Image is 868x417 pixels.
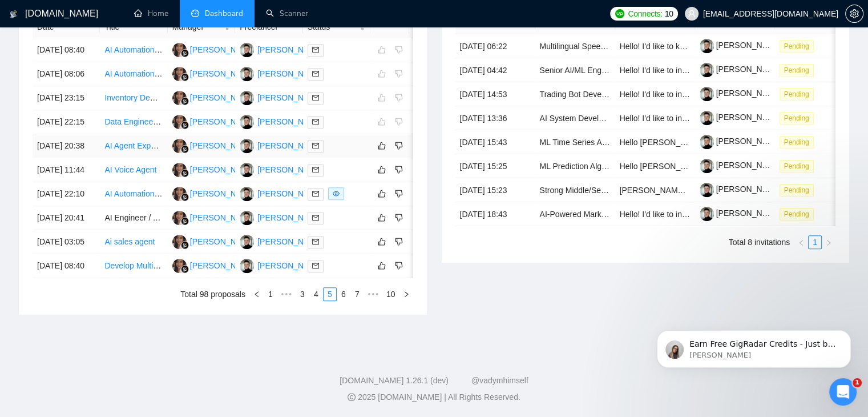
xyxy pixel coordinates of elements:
span: like [378,189,386,198]
div: [PERSON_NAME] [190,163,256,176]
a: AI System Development for Architectural and Engineering Blueprints [540,114,781,123]
img: c1h3_ABWfiZ8vSSYqO92aZhenu0wkEgYXoMpnFHMNc9Tj5AhixlC0nlfvG6Vgja2xj [700,183,714,197]
img: BK [240,115,254,129]
td: Senior AI/ML Engineer: Build an AI System That Thinks Like a Patent Attorney [535,58,615,82]
img: BK [240,187,254,201]
button: like [375,139,389,153]
a: 4 [310,288,322,300]
a: AI Automation [PERSON_NAME] Needed for Gumloop/N8N/Make Projects [104,189,370,198]
td: AI System Development for Architectural and Engineering Blueprints [535,106,615,130]
a: Відкрити в довідковому центрі [125,336,268,345]
span: like [378,213,386,222]
a: [PERSON_NAME] [700,89,782,98]
a: 10 [383,288,399,300]
div: [PERSON_NAME] [257,139,323,152]
div: [PERSON_NAME] [257,43,323,56]
a: AI-Powered Marketing Data Warehouse & Insights Architect [540,210,751,219]
button: go back [7,5,29,26]
td: ML Prediction Algorithm [535,154,615,178]
a: setting [845,9,863,18]
a: Strong Middle/Senior Data Engineer [540,186,668,195]
span: smiley reaction [211,299,241,322]
span: Pending [780,136,814,149]
img: BK [240,139,254,153]
button: left [250,287,264,301]
span: Pending [780,64,814,77]
td: [DATE] 15:43 [455,130,535,154]
li: Next 5 Pages [364,287,382,301]
a: 3 [296,288,309,300]
button: like [375,163,389,177]
a: BK[PERSON_NAME] [240,189,323,198]
a: [PERSON_NAME] [700,161,782,170]
a: DS[PERSON_NAME] [172,165,256,174]
img: DS [172,259,187,273]
li: 10 [382,287,399,301]
div: [PERSON_NAME] [257,211,323,224]
a: [PERSON_NAME] [700,65,782,74]
img: gigradar-bm.png [181,217,189,225]
button: dislike [392,187,406,201]
td: [DATE] 20:38 [33,134,100,158]
span: like [378,141,386,150]
span: 1 [853,378,862,387]
div: [PERSON_NAME] [190,91,256,104]
td: AI Agent Expert for Retail Real Estate Scoring Model Automation [100,134,167,158]
div: [PERSON_NAME] [257,187,323,200]
img: gigradar-bm.png [181,193,189,201]
li: Total 98 proposals [180,287,245,301]
a: Data Engineer / ML Engineer with Agnetic AI Experience [104,117,304,126]
a: searchScanner [266,9,308,18]
a: BK[PERSON_NAME] [240,141,323,150]
button: dislike [392,139,406,153]
a: Develop Multi-Format AI Content Generation Pipeline with n8n, [PERSON_NAME] & Veo3 [104,261,423,270]
span: mail [312,94,319,101]
td: [DATE] 14:53 [455,82,535,106]
td: AI Engineer / AI Systems Deployment Specialist Needed [100,206,167,230]
td: AI Voice Agent [100,158,167,182]
li: Next Page [399,287,413,301]
span: mail [312,70,319,77]
button: left [794,235,808,249]
div: [PERSON_NAME] [190,259,256,272]
a: DS[PERSON_NAME] [172,93,256,102]
a: Trading Bot Development & Backtesting for SpotGrid Strategy [540,90,758,99]
li: 6 [337,287,350,301]
a: Multilingual Speech Recording Vendors [540,42,679,51]
div: [PERSON_NAME] [257,91,323,104]
a: DS[PERSON_NAME] [172,236,256,246]
button: dislike [392,235,406,248]
img: BK [240,43,254,57]
a: Pending [780,65,818,74]
img: DS [172,235,187,249]
a: DS[PERSON_NAME] [172,260,256,270]
span: mail [312,142,319,149]
td: [DATE] 08:06 [33,62,100,86]
div: [PERSON_NAME] [190,43,256,56]
button: like [375,187,389,201]
span: mail [312,118,319,125]
td: [DATE] 06:22 [455,34,535,58]
span: 😐 [188,299,204,322]
div: [PERSON_NAME] [190,235,256,248]
a: BK[PERSON_NAME] [240,165,323,174]
span: dislike [395,237,403,246]
a: DS[PERSON_NAME] [172,117,256,126]
li: Total 8 invitations [729,235,790,249]
td: [DATE] 15:25 [455,154,535,178]
li: 1 [808,235,822,249]
td: AI Automation Specialist Needed for Gumloop/N8N/Make Projects [100,182,167,206]
span: Connects: [628,7,662,20]
td: [DATE] 08:40 [33,38,100,62]
li: Previous Page [250,287,264,301]
a: DS[PERSON_NAME] [172,189,256,198]
a: BK[PERSON_NAME] [240,236,323,246]
td: ML Time Series Analysis [535,130,615,154]
span: like [378,165,386,174]
span: Dashboard [205,9,243,18]
span: Pending [780,208,814,220]
a: Ai sales agent [104,237,155,246]
a: DS[PERSON_NAME] [172,45,256,54]
span: Earn Free GigRadar Credits - Just by Sharing Your Story! 💬 Want more credits for sending proposal... [50,33,197,315]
